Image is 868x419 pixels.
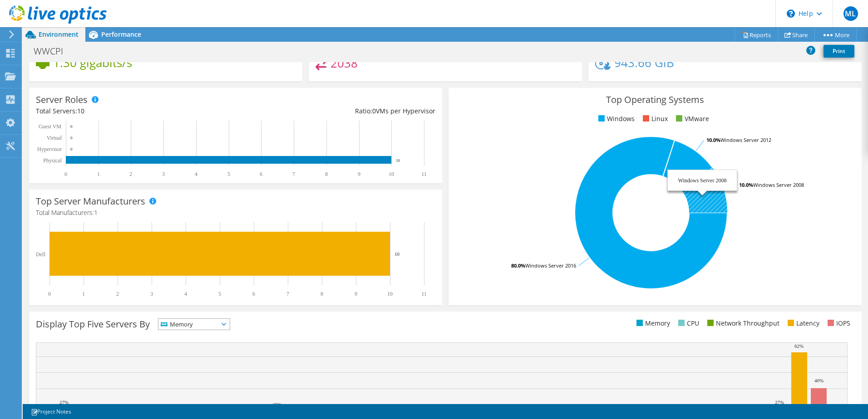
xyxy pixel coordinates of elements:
li: Linux [641,114,668,124]
text: 10 [389,171,394,177]
text: 0 [70,124,73,129]
text: 6 [260,171,262,177]
tspan: 80.0% [511,262,525,269]
h4: Total Manufacturers: [36,208,435,218]
tspan: Windows Server 2008 [753,181,804,188]
li: Network Throughput [705,318,779,328]
h1: WWCPI [30,46,77,56]
li: Latency [785,318,819,328]
tspan: 10.0% [739,181,753,188]
text: 5 [218,291,221,297]
a: More [814,28,857,42]
text: 0 [70,136,73,140]
li: Memory [634,318,670,328]
text: 8 [325,171,328,177]
text: 10 [396,158,400,163]
div: Total Servers: [36,106,236,116]
span: Memory [158,319,218,330]
text: 11 [421,171,427,177]
text: 7 [286,291,289,297]
h4: 943.66 GiB [614,58,674,68]
text: 8 [321,291,323,297]
li: VMware [674,114,709,124]
a: Reports [735,28,778,42]
text: 9 [355,291,357,297]
text: 4 [195,171,197,177]
text: 5 [227,171,230,177]
text: 1 [97,171,100,177]
text: Virtual [47,135,62,141]
text: 2 [116,291,119,297]
li: CPU [676,318,699,328]
h4: 2038 [330,58,358,68]
svg: \n [787,10,795,18]
span: 0 [372,107,376,115]
span: 1 [94,208,98,217]
text: 2 [129,171,132,177]
text: 40% [814,378,824,383]
text: 11 [421,291,427,297]
a: Project Notes [25,406,78,417]
text: 0 [48,291,51,297]
h4: 1.30 gigabits/s [53,58,132,68]
text: 3 [162,171,165,177]
text: Guest VM [39,123,61,130]
div: Ratio: VMs per Hypervisor [236,106,435,116]
li: IOPS [825,318,850,328]
h3: Server Roles [36,95,88,105]
span: Performance [101,30,141,39]
a: Print [824,45,854,58]
tspan: Windows Server 2016 [525,262,576,269]
text: Hypervisor [37,146,62,152]
text: 0 [70,147,73,151]
text: 27% [59,400,69,405]
text: Physical [43,157,62,164]
span: 10 [77,107,84,115]
text: 9 [358,171,360,177]
text: Dell [36,251,45,258]
text: 62% [794,343,804,349]
span: Environment [39,30,79,39]
tspan: Windows Server 2012 [720,136,771,143]
tspan: 10.0% [706,136,720,143]
text: 10 [395,251,400,257]
text: 0 [64,171,67,177]
text: 3 [150,291,153,297]
text: 1 [82,291,85,297]
h3: Top Server Manufacturers [36,196,145,206]
text: 4 [184,291,187,297]
li: Windows [596,114,635,124]
text: 7 [292,171,295,177]
text: 27% [775,400,784,405]
text: 25% [273,402,282,407]
span: ML [843,6,858,21]
text: 10 [387,291,393,297]
text: 6 [252,291,255,297]
h3: Top Operating Systems [455,95,855,105]
a: Share [778,28,815,42]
